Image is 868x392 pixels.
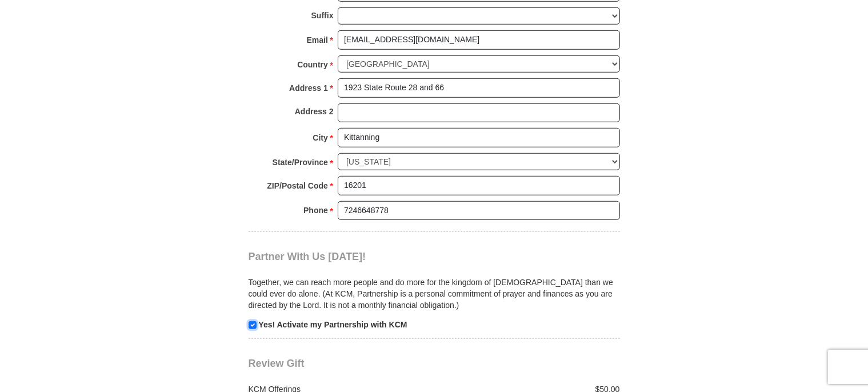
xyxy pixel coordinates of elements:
[313,130,327,146] strong: City
[267,178,328,194] strong: ZIP/Postal Code
[289,80,328,96] strong: Address 1
[297,57,328,73] strong: Country
[273,154,328,170] strong: State/Province
[295,103,334,119] strong: Address 2
[249,251,366,262] span: Partner With Us [DATE]!
[258,320,407,329] strong: Yes! Activate my Partnership with KCM
[311,7,334,23] strong: Suffix
[303,202,328,218] strong: Phone
[249,277,620,311] p: Together, we can reach more people and do more for the kingdom of [DEMOGRAPHIC_DATA] than we coul...
[249,358,305,369] span: Review Gift
[307,32,328,48] strong: Email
